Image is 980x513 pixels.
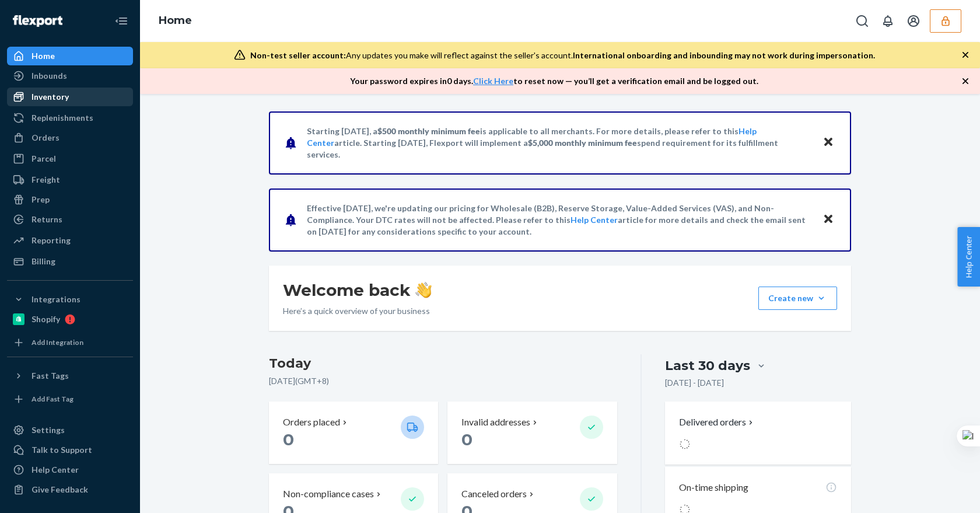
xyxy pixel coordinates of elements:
span: 0 [283,430,294,449]
div: Freight [32,174,60,186]
div: Give Feedback [32,484,88,495]
a: Inventory [7,88,133,106]
p: Canceled orders [461,487,527,501]
div: Integrations [32,294,80,305]
div: Prep [32,194,50,205]
div: Inbounds [32,70,67,82]
a: Billing [7,252,133,271]
img: hand-wave emoji [415,282,432,298]
span: $5,000 monthly minimum fee [528,138,637,148]
button: Open account menu [902,9,925,33]
h3: Today [269,354,617,373]
button: Help Center [957,227,980,287]
a: Freight [7,170,133,189]
a: Click Here [473,76,513,86]
div: Add Fast Tag [32,394,73,404]
button: Close Navigation [110,9,133,33]
p: On-time shipping [679,481,748,494]
a: Returns [7,210,133,229]
div: Orders [32,132,60,144]
button: Open Search Box [850,9,874,33]
a: Home [7,47,133,65]
span: International onboarding and inbounding may not work during impersonation. [573,50,875,60]
div: Returns [32,214,62,225]
h1: Welcome back [283,280,432,301]
p: Effective [DATE], we're updating our pricing for Wholesale (B2B), Reserve Storage, Value-Added Se... [307,203,811,238]
div: Help Center [32,464,79,476]
img: Flexport logo [13,15,62,27]
div: Parcel [32,153,56,165]
button: Orders placed 0 [269,402,438,464]
ol: breadcrumbs [149,4,201,38]
div: Settings [32,424,65,436]
div: Add Integration [32,337,83,347]
p: [DATE] ( GMT+8 ) [269,375,617,387]
div: Last 30 days [665,357,750,375]
a: Inbounds [7,67,133,85]
p: Non-compliance cases [283,487,374,501]
div: Fast Tags [32,370,69,382]
div: Home [32,50,55,62]
p: Starting [DATE], a is applicable to all merchants. For more details, please refer to this article... [307,125,811,160]
a: Add Fast Tag [7,390,133,409]
button: Invalid addresses 0 [447,402,617,464]
a: Replenishments [7,109,133,127]
button: Close [821,211,836,228]
div: Replenishments [32,112,93,124]
p: Your password expires in 0 days . to reset now — you’ll get a verification email and be logged out. [350,75,758,87]
button: Delivered orders [679,416,755,429]
button: Fast Tags [7,367,133,385]
span: Non-test seller account: [250,50,346,60]
div: Reporting [32,235,71,246]
div: Talk to Support [32,444,92,456]
a: Prep [7,190,133,209]
p: Invalid addresses [461,416,530,429]
div: Inventory [32,91,69,103]
span: $500 monthly minimum fee [377,126,480,136]
a: Talk to Support [7,441,133,459]
a: Settings [7,421,133,439]
a: Add Integration [7,333,133,352]
p: [DATE] - [DATE] [665,377,724,389]
div: Billing [32,256,55,267]
button: Close [821,134,836,151]
button: Create new [758,287,837,310]
button: Open notifications [876,9,900,33]
button: Give Feedback [7,480,133,499]
a: Parcel [7,149,133,168]
a: Orders [7,128,133,147]
a: Shopify [7,310,133,329]
a: Reporting [7,231,133,250]
p: Orders placed [283,416,340,429]
a: Help Center [570,215,618,225]
a: Help Center [7,460,133,479]
div: Shopify [32,313,60,325]
button: Integrations [7,290,133,309]
div: Any updates you make will reflect against the seller's account. [250,50,875,61]
p: Here’s a quick overview of your business [283,305,432,317]
a: Home [159,14,192,27]
span: 0 [461,430,473,449]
